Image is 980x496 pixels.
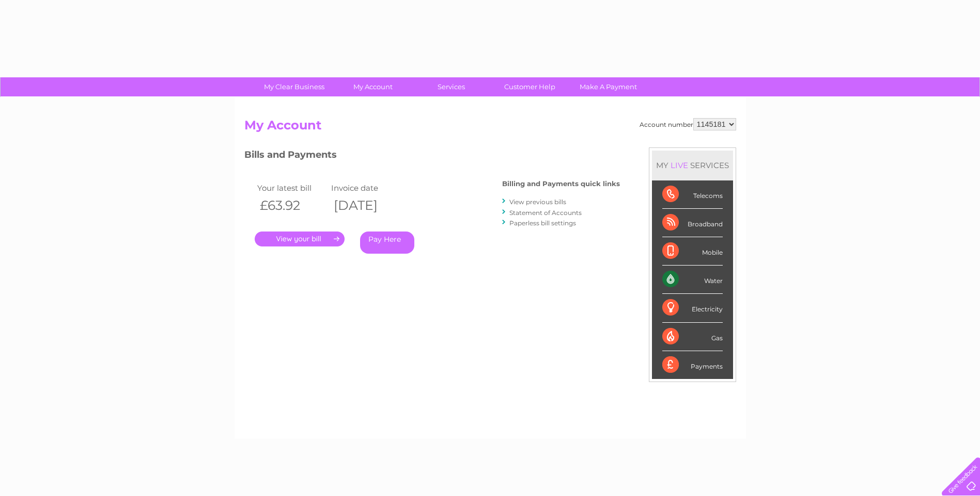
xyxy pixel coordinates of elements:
[509,198,566,206] a: View previous bills
[509,209,582,217] a: Statement of Accounts
[255,181,329,195] td: Your latest bill
[360,232,414,254] a: Pay Here
[255,232,345,246] a: .
[662,351,723,379] div: Payments
[329,181,403,195] td: Invoice date
[252,77,337,96] a: My Clear Business
[330,77,415,96] a: My Account
[244,118,736,138] h2: My Account
[409,77,494,96] a: Services
[566,77,651,96] a: Make A Payment
[662,294,723,322] div: Electricity
[509,219,576,227] a: Paperless bill settings
[662,209,723,237] div: Broadband
[662,266,723,294] div: Water
[652,151,733,180] div: MY SERVICES
[487,77,572,96] a: Customer Help
[244,147,620,166] h3: Bills and Payments
[640,118,736,130] div: Account number
[662,180,723,209] div: Telecoms
[329,195,403,216] th: [DATE]
[502,180,620,188] h4: Billing and Payments quick links
[255,195,329,216] th: £63.92
[668,160,690,170] div: LIVE
[662,237,723,266] div: Mobile
[662,323,723,351] div: Gas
